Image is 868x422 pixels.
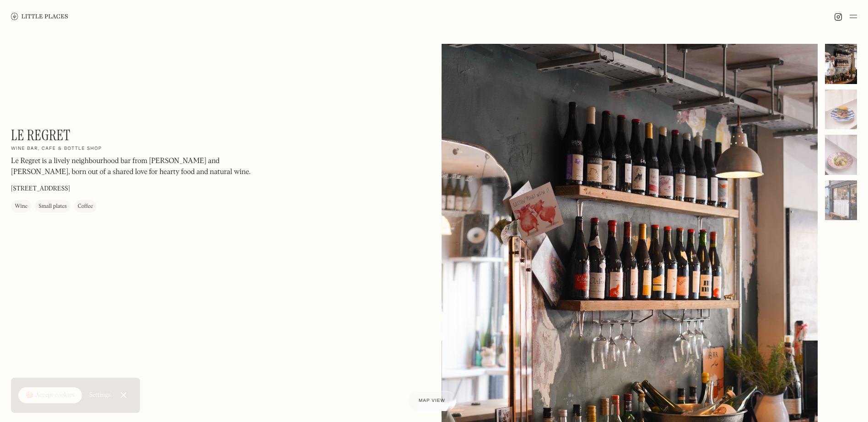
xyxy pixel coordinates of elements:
[15,202,27,211] div: Wine
[11,156,258,178] p: Le Regret is a lively neighbourhood bar from [PERSON_NAME] and [PERSON_NAME], born out of a share...
[89,385,111,406] a: Settings
[419,398,445,403] span: Map view
[18,387,82,404] a: 🍪 Accept cookies
[114,386,133,404] a: Close Cookie Popup
[11,127,70,144] h1: Le Regret
[11,185,70,194] p: [STREET_ADDRESS]
[89,392,111,398] div: Settings
[408,391,456,411] a: Map view
[38,202,67,211] div: Small plates
[78,202,93,211] div: Coffee
[26,391,75,400] div: 🍪 Accept cookies
[11,146,102,153] h2: Wine bar, cafe & bottle shop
